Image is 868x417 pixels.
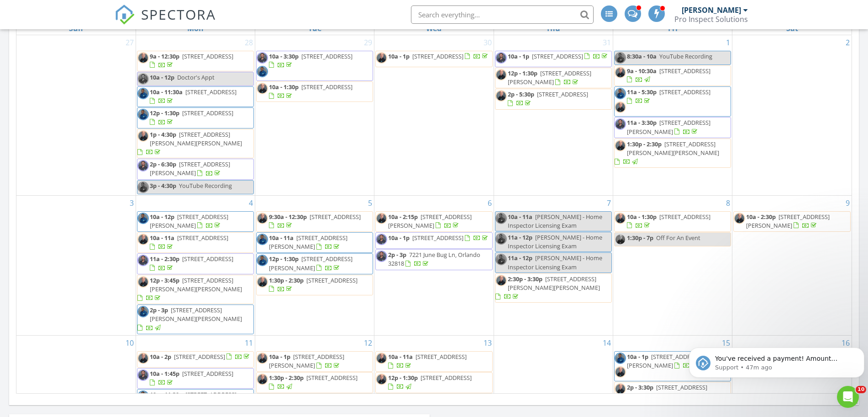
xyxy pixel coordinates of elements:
span: [STREET_ADDRESS][PERSON_NAME][PERSON_NAME] [508,275,600,292]
img: danny_headshot_1.jpg [376,213,387,224]
img: qbell_headshot.jpg [137,390,149,402]
a: Go to August 14, 2025 [601,336,613,350]
a: 10a - 1p [STREET_ADDRESS] [388,234,489,242]
span: [STREET_ADDRESS] [656,383,707,391]
span: [STREET_ADDRESS] [412,234,463,242]
a: 10a - 1:30p [STREET_ADDRESS] [627,213,710,230]
a: Go to July 27, 2025 [124,35,136,50]
td: Go to July 27, 2025 [16,35,136,195]
span: [STREET_ADDRESS] [185,390,237,399]
span: 10a - 11a [269,234,294,242]
a: 11a - 2:30p [STREET_ADDRESS] [137,253,254,274]
a: 12p - 1:30p [STREET_ADDRESS][PERSON_NAME] [495,68,612,88]
span: 10a - 11a [508,213,532,221]
span: 11a - 2:30p [150,255,179,263]
a: 2p - 3:30p [STREET_ADDRESS] [627,383,707,400]
span: [STREET_ADDRESS] [182,109,233,117]
span: Doctor's Appt [177,73,215,81]
a: 12p - 1:30p [STREET_ADDRESS] [375,372,492,393]
span: [STREET_ADDRESS] [301,83,352,91]
a: 9a - 12:30p [STREET_ADDRESS] [137,51,254,71]
span: [STREET_ADDRESS] [532,52,583,60]
td: Go to July 29, 2025 [255,35,374,195]
a: 12p - 1:30p [STREET_ADDRESS] [137,107,254,128]
div: Pro Inspect Solutions [674,15,748,24]
a: 12p - 1:30p [STREET_ADDRESS][PERSON_NAME] [508,69,591,86]
span: [STREET_ADDRESS][PERSON_NAME] [269,353,344,369]
span: 10a - 11:30a [150,88,183,96]
span: 3p - 4:30p [150,182,176,190]
img: qbell_headshot.jpg [257,234,268,245]
img: danny_headshot_1.jpg [137,276,149,288]
a: 12p - 1:30p [STREET_ADDRESS] [388,374,472,390]
td: Go to July 31, 2025 [494,35,613,195]
span: 10a - 12p [150,213,174,221]
img: danny_headshot_1.jpg [376,52,387,64]
a: Go to August 8, 2025 [724,196,732,210]
span: [STREET_ADDRESS] [412,52,463,60]
img: danny_headshot_1.jpg [137,52,149,64]
a: 10a - 11a [STREET_ADDRESS] [137,232,254,253]
a: 11a - 3:30p [STREET_ADDRESS][PERSON_NAME] [627,118,710,135]
span: 2:30p - 3:30p [508,275,542,283]
a: Go to August 2, 2025 [844,35,852,50]
img: hector_cortes.jpg [137,73,149,85]
a: Go to July 28, 2025 [243,35,255,50]
img: danny_headshot_1.jpg [257,213,268,224]
span: 10a - 11:30a [150,390,183,399]
a: 10a - 2:15p [STREET_ADDRESS][PERSON_NAME] [375,211,492,232]
span: 12p - 1:30p [150,109,179,117]
a: Go to August 12, 2025 [362,336,374,350]
span: [STREET_ADDRESS] [659,67,710,75]
img: qbell_headshot.jpg [257,255,268,266]
img: danny_headshot_1.jpg [137,353,149,364]
span: 10a - 2p [150,353,171,361]
img: danny_headshot_1.jpg [615,140,626,151]
a: 11a - 3:30p [STREET_ADDRESS][PERSON_NAME] [614,117,731,138]
img: qbell_headshot.jpg [137,88,149,99]
img: hector_cortes.jpg [257,52,268,64]
span: 10a - 1p [388,52,410,60]
a: 2p - 3p 7221 June Bug Ln, Orlando 32818 [375,249,492,270]
a: Go to August 5, 2025 [366,196,374,210]
a: 11a - 2:30p [STREET_ADDRESS] [150,255,233,272]
img: qbell_headshot.jpg [137,213,149,224]
span: [STREET_ADDRESS][PERSON_NAME] [508,69,591,86]
td: Go to August 5, 2025 [255,195,374,335]
a: 10a - 3:30p [STREET_ADDRESS] [269,52,352,69]
a: 2p - 6:30p [STREET_ADDRESS][PERSON_NAME] [150,160,230,177]
img: qbell_headshot.jpg [257,66,268,77]
input: Search everything... [411,5,594,24]
a: 10a - 2p [STREET_ADDRESS] [137,351,254,368]
img: danny_headshot_1.jpg [257,353,268,364]
a: 2p - 5:30p [STREET_ADDRESS] [495,89,612,109]
a: 10a - 1p [STREET_ADDRESS] [508,52,609,60]
a: Go to August 11, 2025 [243,336,255,350]
span: 12p - 1:30p [388,374,418,382]
a: 2p - 3p [STREET_ADDRESS][PERSON_NAME][PERSON_NAME] [137,305,254,334]
span: [STREET_ADDRESS][PERSON_NAME][PERSON_NAME] [627,140,719,157]
a: 9:30a - 12:30p [STREET_ADDRESS] [256,211,373,232]
a: Go to July 30, 2025 [482,35,494,50]
a: 12p - 1:30p [STREET_ADDRESS][PERSON_NAME] [269,255,352,272]
a: Go to July 31, 2025 [601,35,613,50]
a: Go to July 29, 2025 [362,35,374,50]
span: 8:30a - 10a [627,52,657,60]
a: Go to August 3, 2025 [128,196,136,210]
a: 1p - 4:30p [STREET_ADDRESS][PERSON_NAME][PERSON_NAME] [137,129,254,159]
a: Go to August 1, 2025 [724,35,732,50]
td: Go to August 4, 2025 [136,195,255,335]
a: 2p - 3p [STREET_ADDRESS][PERSON_NAME][PERSON_NAME] [137,306,242,331]
img: danny_headshot_1.jpg [495,275,507,286]
span: [STREET_ADDRESS][PERSON_NAME][PERSON_NAME] [150,276,242,293]
span: [STREET_ADDRESS] [182,52,233,60]
span: 10a - 11a [150,234,174,242]
img: danny_headshot_1.jpg [137,130,149,142]
a: 10a - 3:30p [STREET_ADDRESS] [256,51,373,81]
span: [STREET_ADDRESS] [421,374,472,382]
img: danny_headshot_1.jpg [734,213,745,224]
span: 10a - 1:45p [150,369,179,378]
a: 12p - 3:45p [STREET_ADDRESS][PERSON_NAME][PERSON_NAME] [137,276,242,302]
a: 1:30p - 2:30p [STREET_ADDRESS] [269,276,358,293]
span: 1p - 4:30p [150,130,176,139]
